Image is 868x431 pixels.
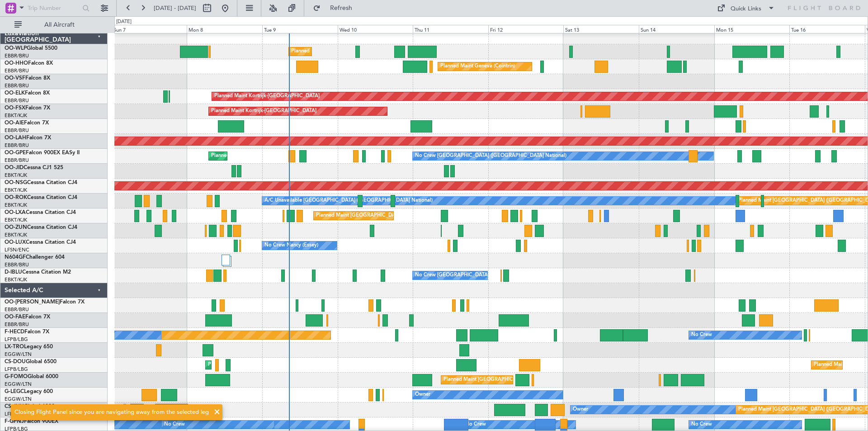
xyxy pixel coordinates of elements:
[262,25,338,33] div: Tue 9
[5,165,24,171] span: OO-JID
[5,46,27,51] span: OO-WLP
[5,210,76,215] a: OO-LXACessna Citation CJ4
[5,270,71,275] a: D-IBLUCessna Citation M2
[5,240,76,245] a: OO-LUXCessna Citation CJ4
[731,5,761,14] div: Quick Links
[5,276,27,283] a: EBKT/KJK
[5,299,60,305] span: OO-[PERSON_NAME]
[5,172,27,179] a: EBKT/KJK
[5,344,24,350] span: LX-TRO
[338,25,413,33] div: Wed 10
[5,336,28,343] a: LFPB/LBG
[5,225,27,230] span: OO-ZUN
[443,373,586,387] div: Planned Maint [GEOGRAPHIC_DATA] ([GEOGRAPHIC_DATA])
[187,25,262,33] div: Mon 8
[309,1,363,15] button: Refresh
[264,239,318,252] div: No Crew Nancy (Essey)
[5,389,53,394] a: G-LEGCLegacy 600
[10,18,98,32] button: All Aircraft
[440,60,515,73] div: Planned Maint Geneva (Cointrin)
[5,374,28,379] span: G-FOMO
[5,195,77,200] a: OO-ROKCessna Citation CJ4
[5,180,77,185] a: OO-NSGCessna Citation CJ4
[5,217,27,223] a: EBKT/KJK
[5,52,29,59] a: EBBR/BRU
[691,328,712,342] div: No Crew
[5,97,29,104] a: EBBR/BRU
[5,299,85,305] a: OO-[PERSON_NAME]Falcon 7X
[639,25,714,33] div: Sun 14
[5,61,53,66] a: OO-HHOFalcon 8X
[5,329,49,335] a: F-HECDFalcon 7X
[415,388,430,402] div: Owner
[322,5,360,11] span: Refresh
[214,90,320,103] div: Planned Maint Kortrijk-[GEOGRAPHIC_DATA]
[5,165,63,171] a: OO-JIDCessna CJ1 525
[5,67,29,74] a: EBBR/BRU
[5,187,27,194] a: EBKT/KJK
[5,329,24,335] span: F-HECD
[5,359,26,365] span: CS-DOU
[316,209,480,223] div: Planned Maint [GEOGRAPHIC_DATA] ([GEOGRAPHIC_DATA] National)
[24,22,95,28] span: All Aircraft
[28,1,80,15] input: Trip Number
[5,82,29,89] a: EBBR/BRU
[5,157,29,164] a: EBBR/BRU
[413,25,488,33] div: Thu 11
[116,18,132,26] div: [DATE]
[5,46,57,51] a: OO-WLPGlobal 5500
[291,45,338,58] div: Planned Maint Liege
[5,344,53,350] a: LX-TROLegacy 650
[5,389,24,394] span: G-LEGC
[415,149,566,163] div: No Crew [GEOGRAPHIC_DATA] ([GEOGRAPHIC_DATA] National)
[573,403,588,417] div: Owner
[5,210,26,215] span: OO-LXA
[5,261,29,268] a: EBBR/BRU
[5,225,77,230] a: OO-ZUNCessna Citation CJ4
[5,135,51,141] a: OO-LAHFalcon 7X
[5,255,65,260] a: N604GFChallenger 604
[5,246,29,253] a: LFSN/ENC
[5,112,27,119] a: EBKT/KJK
[714,25,790,33] div: Mon 15
[5,351,32,358] a: EGGW/LTN
[5,90,50,96] a: OO-ELKFalcon 8X
[5,381,32,388] a: EGGW/LTN
[5,135,26,141] span: OO-LAH
[112,25,187,33] div: Sun 7
[5,76,50,81] a: OO-VSFFalcon 8X
[5,306,29,313] a: EBBR/BRU
[5,61,28,66] span: OO-HHO
[154,4,196,12] span: [DATE] - [DATE]
[14,408,209,417] div: Closing Flight Panel since you are navigating away from the selected leg
[5,76,25,81] span: OO-VSF
[5,142,29,149] a: EBBR/BRU
[5,120,24,126] span: OO-AIE
[5,105,25,111] span: OO-FSX
[488,25,564,33] div: Fri 12
[5,314,25,320] span: OO-FAE
[5,255,26,260] span: N604GF
[5,359,57,365] a: CS-DOUGlobal 6500
[5,232,27,238] a: EBKT/KJK
[712,1,779,15] button: Quick Links
[5,120,49,126] a: OO-AIEFalcon 7X
[5,366,28,373] a: LFPB/LBG
[5,127,29,134] a: EBBR/BRU
[5,150,80,156] a: OO-GPEFalcon 900EX EASy II
[5,195,27,200] span: OO-ROK
[5,270,22,275] span: D-IBLU
[789,25,865,33] div: Tue 16
[211,149,375,163] div: Planned Maint [GEOGRAPHIC_DATA] ([GEOGRAPHIC_DATA] National)
[211,104,316,118] div: Planned Maint Kortrijk-[GEOGRAPHIC_DATA]
[5,150,26,156] span: OO-GPE
[208,358,350,372] div: Planned Maint [GEOGRAPHIC_DATA] ([GEOGRAPHIC_DATA])
[5,374,58,379] a: G-FOMOGlobal 6000
[5,105,50,111] a: OO-FSXFalcon 7X
[563,25,639,33] div: Sat 13
[415,269,566,282] div: No Crew [GEOGRAPHIC_DATA] ([GEOGRAPHIC_DATA] National)
[5,240,26,245] span: OO-LUX
[5,314,50,320] a: OO-FAEFalcon 7X
[5,90,25,96] span: OO-ELK
[264,194,433,208] div: A/C Unavailable [GEOGRAPHIC_DATA] ([GEOGRAPHIC_DATA] National)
